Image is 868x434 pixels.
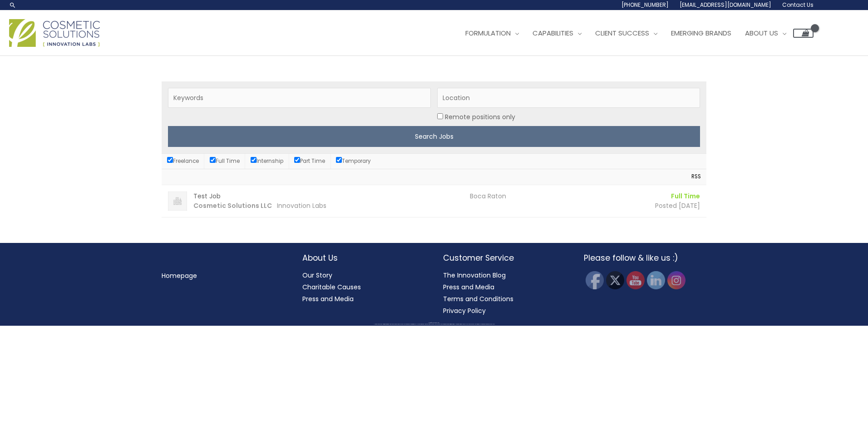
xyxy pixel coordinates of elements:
label: Part Time [294,157,325,165]
span: Emerging Brands [671,28,731,38]
label: Remote positions only [445,111,515,123]
input: Internship [251,157,256,163]
a: Charitable Causes [302,283,361,292]
strong: Cosmetic Solutions LLC [193,201,272,210]
span: [PHONE_NUMBER] [621,1,669,9]
img: Twitter [606,271,624,289]
a: Search icon link [9,1,16,9]
img: Cosmetic Solutions LLC [168,192,187,211]
span: About Us [745,28,778,38]
span: Capabilities [533,28,573,38]
input: Full Time [210,157,216,163]
div: Boca Raton [464,192,595,201]
label: Freelance [167,157,199,165]
time: Posted [DATE] [655,201,700,210]
li: Full Time [601,192,700,201]
nav: About Us [302,269,425,305]
h3: Test Job [193,192,464,201]
img: Facebook [586,271,604,289]
img: Cosmetic Solutions Logo [9,19,100,47]
a: Terms and Conditions [443,294,513,303]
nav: Site Navigation [452,20,814,47]
label: Temporary [336,157,371,165]
label: Full Time [210,157,240,165]
a: Press and Media [302,294,354,303]
a: Formulation [459,20,526,47]
input: Keywords [168,88,431,108]
input: Temporary [336,157,342,163]
a: Homepage [162,271,197,280]
label: Internship [251,157,283,165]
a: The Innovation Blog [443,271,506,280]
input: Search Jobs [168,126,700,147]
a: Client Success [588,20,664,47]
div: All material on this Website, including design, text, images, logos and sounds, are owned by Cosm... [16,324,852,325]
a: Test Job Cosmetic Solutions LLC Innovation Labs Boca Raton Full Time Posted [DATE] [162,185,706,217]
h2: Please follow & like us :) [584,252,706,264]
h2: About Us [302,252,425,264]
input: Location [437,88,700,108]
input: Part Time [294,157,300,163]
span: Contact Us [782,1,814,9]
h2: Customer Service [443,252,566,264]
a: RSS [687,172,701,182]
div: Copyright © 2025 [16,323,852,323]
a: Emerging Brands [664,20,738,47]
a: View Shopping Cart, empty [793,29,814,38]
span: Innovation Labs [277,201,326,210]
input: Freelance [167,157,173,163]
a: About Us [738,20,793,47]
a: Our Story [302,271,332,280]
span: Formulation [465,28,511,38]
a: Press and Media [443,283,494,292]
input: Location [437,113,443,119]
nav: Menu [162,270,284,282]
span: Client Success [595,28,649,38]
a: Capabilities [526,20,588,47]
nav: Customer Service [443,269,566,317]
span: [EMAIL_ADDRESS][DOMAIN_NAME] [680,1,771,9]
a: Privacy Policy [443,306,486,315]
